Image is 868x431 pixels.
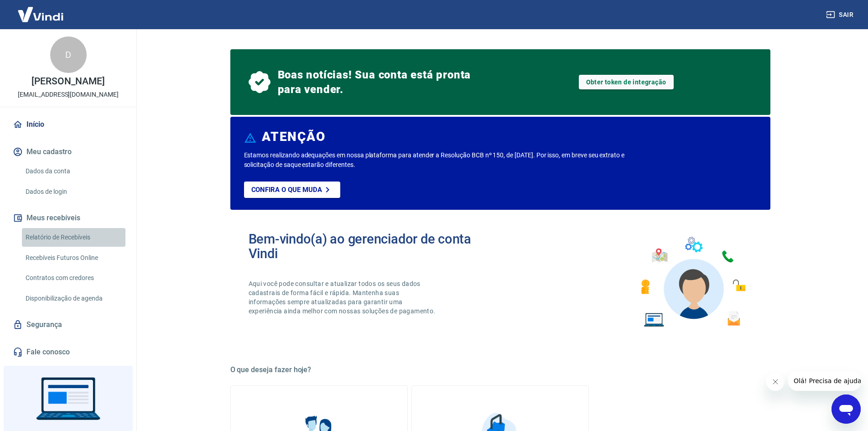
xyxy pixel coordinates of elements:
[5,6,77,14] span: Olá! Precisa de ajuda?
[22,289,125,308] a: Disponibilização de agenda
[766,373,785,391] iframe: Fechar mensagem
[11,114,125,135] a: Início
[11,342,125,362] a: Fale conosco
[824,6,857,23] button: Sair
[22,249,125,267] a: Recebíveis Futuros Online
[579,75,674,89] a: Obter token de integração
[633,232,752,332] img: Imagem de um avatar masculino com diversos icones exemplificando as funcionalidades do gerenciado...
[11,142,125,162] button: Meu cadastro
[22,228,125,247] a: Relatório de Recebíveis
[249,232,500,261] h2: Bem-vindo(a) ao gerenciador de conta Vindi
[832,395,861,424] iframe: Botão para abrir a janela de mensagens
[249,279,437,316] p: Aqui você pode consultar e atualizar todos os seus dados cadastrais de forma fácil e rápida. Mant...
[11,208,125,228] button: Meus recebíveis
[31,77,104,86] p: [PERSON_NAME]
[18,90,119,99] p: [EMAIL_ADDRESS][DOMAIN_NAME]
[244,182,340,198] a: Confira o que muda
[251,186,322,194] p: Confira o que muda
[230,365,770,374] h5: O que deseja fazer hoje?
[11,0,70,28] img: Vindi
[788,371,861,391] iframe: Mensagem da empresa
[244,151,654,170] p: Estamos realizando adequações em nossa plataforma para atender a Resolução BCB nº 150, de [DATE]....
[278,68,475,97] span: Boas notícias! Sua conta está pronta para vender.
[262,132,325,141] h6: ATENÇÃO
[11,315,125,335] a: Segurança
[22,269,125,287] a: Contratos com credores
[22,162,125,181] a: Dados da conta
[22,182,125,201] a: Dados de login
[50,36,87,73] div: D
